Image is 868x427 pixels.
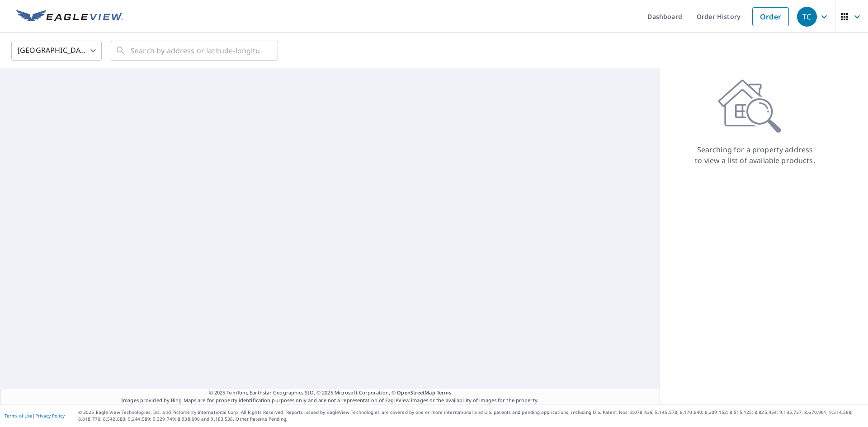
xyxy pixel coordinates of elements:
[752,7,789,26] a: Order
[35,413,65,419] a: Privacy Policy
[5,413,65,418] p: |
[5,413,33,419] a: Terms of Use
[16,10,123,23] img: EV Logo
[131,38,259,63] input: Search by address or latitude-longitude
[397,389,435,396] a: OpenStreetMap
[209,389,452,397] span: © 2025 TomTom, Earthstar Geographics SIO, © 2025 Microsoft Corporation, ©
[78,409,863,422] p: © 2025 Eagle View Technologies, Inc. and Pictometry International Corp. All Rights Reserved. Repo...
[694,144,816,166] p: Searching for a property address to view a list of available products.
[797,7,817,27] div: TC
[437,389,452,396] a: Terms
[11,38,102,63] div: [GEOGRAPHIC_DATA]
